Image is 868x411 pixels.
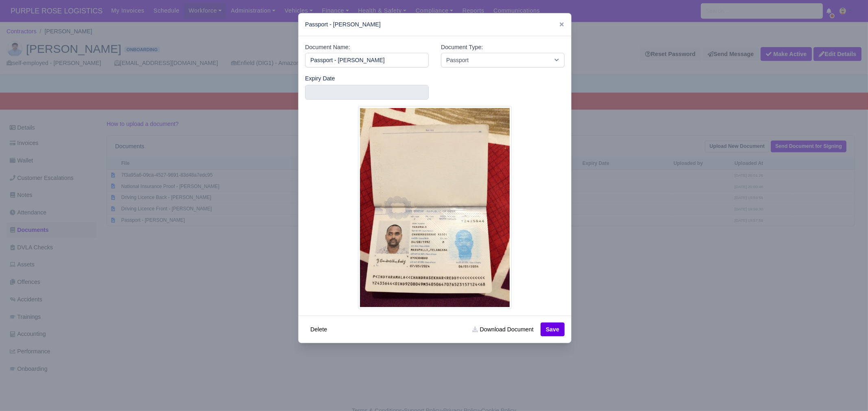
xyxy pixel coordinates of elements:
[299,13,571,36] div: Passport - [PERSON_NAME]
[305,74,335,83] label: Expiry Date
[305,43,350,52] label: Document Name:
[305,322,332,336] button: Delete
[827,372,868,411] iframe: Chat Widget
[467,322,539,336] a: Download Document
[441,43,483,52] label: Document Type:
[541,322,565,336] button: Save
